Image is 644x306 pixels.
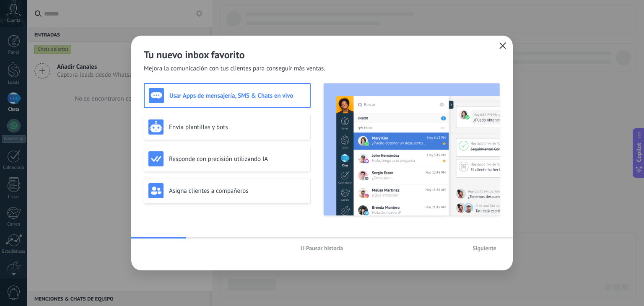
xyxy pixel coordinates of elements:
button: Pausar historia [297,242,347,254]
span: Siguiente [473,245,496,251]
h3: Envía plantillas y bots [169,123,306,131]
h3: Responde con precisión utilizando IA [169,155,306,163]
button: Siguiente [469,242,500,254]
span: Mejora la comunicación con tus clientes para conseguir más ventas. [144,65,325,73]
h3: Asigna clientes a compañeros [169,187,306,195]
h3: Usar Apps de mensajería, SMS & Chats en vivo [169,92,306,100]
span: Pausar historia [306,245,343,251]
h2: Tu nuevo inbox favorito [144,48,500,61]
